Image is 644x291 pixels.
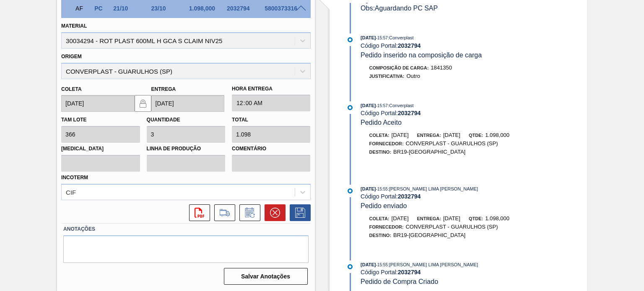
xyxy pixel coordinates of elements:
label: Total [232,117,248,123]
span: Entrega: [417,216,441,221]
span: : [PERSON_NAME] LIMA [PERSON_NAME] [388,186,478,191]
span: Qtde: [469,216,483,221]
span: [DATE] [361,262,376,267]
strong: 2032794 [398,193,421,200]
div: 2032794 [225,5,266,12]
span: - 15:57 [376,103,388,108]
span: Destino: [369,233,392,238]
button: Salvar Anotações [224,268,308,285]
label: Entrega [151,86,176,92]
span: Pedido Aceito [361,119,402,126]
div: Abrir arquivo PDF [185,204,210,221]
span: Destino: [369,149,392,155]
div: Código Portal: [361,193,560,200]
div: 1.098,000 [187,5,229,12]
span: Coleta: [369,133,390,138]
span: - 15:57 [376,36,388,40]
div: 21/10/2025 [111,5,153,12]
span: BR19-[GEOGRAPHIC_DATA] [393,149,465,155]
label: Anotações [63,223,308,235]
label: Quantidade [147,117,180,123]
div: 5800373316 [262,5,304,12]
span: Outro [406,73,420,79]
label: Linha de Produção [147,143,225,155]
div: CIF [66,188,76,196]
span: Pedido enviado [361,202,407,209]
img: atual [348,188,353,193]
span: - 15:55 [376,263,388,267]
span: Justificativa: [369,74,405,79]
input: dd/mm/yyyy [61,95,134,112]
p: AF [75,5,90,12]
div: Código Portal: [361,110,560,116]
span: : [PERSON_NAME] LIMA [PERSON_NAME] [388,262,478,267]
img: atual [348,37,353,42]
span: [DATE] [443,215,460,221]
span: - 15:55 [376,187,388,191]
span: Composição de Carga : [369,65,429,70]
label: Tam lote [61,117,86,123]
span: [DATE] [361,186,376,191]
div: Salvar Pedido [286,204,311,221]
label: Comentário [232,143,310,155]
span: Obs: Aguardando PC SAP [361,5,438,12]
span: Qtde: [469,133,483,138]
div: Código Portal: [361,269,560,276]
div: Código Portal: [361,42,560,49]
div: 23/10/2025 [149,5,191,12]
label: [MEDICAL_DATA] [61,143,140,155]
span: Fornecedor: [369,141,404,146]
button: locked [135,95,151,112]
span: [DATE] [392,132,409,138]
span: [DATE] [392,215,409,221]
div: Ir para Composição de Carga [210,204,235,221]
span: CONVERPLAST - GUARULHOS (SP) [405,224,498,230]
div: Cancelar pedido [260,204,286,221]
strong: 2032794 [398,269,421,276]
span: 1.098,000 [485,132,509,138]
span: : Converplast [388,35,414,40]
img: locked [138,98,148,108]
strong: 2032794 [398,110,421,116]
span: CONVERPLAST - GUARULHOS (SP) [405,140,498,147]
strong: 2032794 [398,42,421,49]
span: Coleta: [369,216,390,221]
input: dd/mm/yyyy [151,95,224,112]
label: Material [61,23,87,29]
label: Hora Entrega [232,83,310,95]
span: Fornecedor: [369,224,404,229]
span: [DATE] [361,103,376,108]
span: BR19-[GEOGRAPHIC_DATA] [393,232,465,238]
div: Informar alteração no pedido [235,204,260,221]
span: Pedido de Compra Criado [361,278,438,285]
span: [DATE] [443,132,460,138]
label: Origem [61,54,82,59]
img: atual [348,105,353,110]
span: 1841350 [431,64,452,71]
span: 1.098,000 [485,215,509,221]
span: Pedido inserido na composição de carga [361,52,482,59]
div: Pedido de Compra [92,5,111,12]
label: Coleta [61,86,81,92]
label: Incoterm [61,175,88,180]
span: Entrega: [417,133,441,138]
img: atual [348,264,353,269]
span: : Converplast [388,103,414,108]
span: [DATE] [361,35,376,40]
